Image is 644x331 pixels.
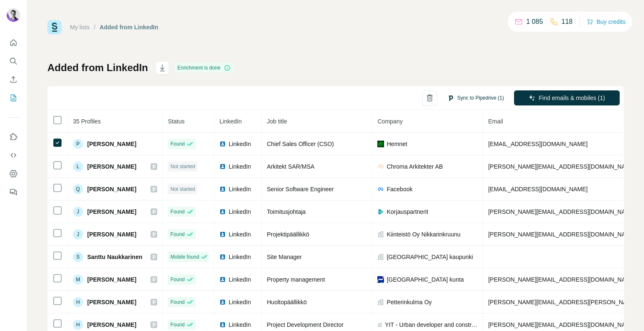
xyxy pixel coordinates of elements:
div: L [73,162,83,172]
button: Quick start [7,35,20,50]
div: Q [73,184,83,194]
span: Facebook [387,185,412,193]
button: Search [7,54,20,69]
span: Found [170,208,184,216]
span: [PERSON_NAME] [87,230,136,239]
img: Surfe Logo [47,20,62,34]
span: Senior Software Engineer [267,186,334,192]
span: [PERSON_NAME][EMAIL_ADDRESS][DOMAIN_NAME] [488,208,636,215]
button: Dashboard [7,166,20,181]
img: company-logo [377,276,384,283]
img: LinkedIn logo [219,186,226,192]
span: [PERSON_NAME][EMAIL_ADDRESS][DOMAIN_NAME] [488,163,636,170]
span: [PERSON_NAME] [87,298,136,306]
img: LinkedIn logo [219,163,226,170]
button: Use Surfe API [7,148,20,163]
img: Avatar [7,8,20,22]
span: LinkedIn [229,230,251,239]
span: LinkedIn [229,162,251,171]
p: 1 085 [526,17,543,27]
span: Mobile found [170,253,199,261]
span: Found [170,321,184,328]
img: LinkedIn logo [219,141,226,147]
span: [PERSON_NAME] [87,208,136,216]
button: My lists [7,90,20,105]
h1: Added from LinkedIn [47,61,148,74]
span: [PERSON_NAME] [87,275,136,284]
a: My lists [70,24,90,31]
img: LinkedIn logo [219,299,226,305]
span: Toimitusjohtaja [267,208,306,215]
button: Enrich CSV [7,72,20,87]
span: [PERSON_NAME] [87,162,136,171]
div: P [73,139,83,149]
span: Job title [267,118,287,125]
div: Added from LinkedIn [100,23,158,31]
span: [PERSON_NAME][EMAIL_ADDRESS][DOMAIN_NAME] [488,321,636,328]
span: Found [170,298,184,306]
span: Find emails & mobiles (1) [539,94,605,102]
span: Petterinkulma Oy [387,298,431,306]
span: LinkedIn [229,298,251,306]
span: Arkitekt SAR/MSA [267,163,314,170]
span: Huoltopäällikkö [267,299,306,305]
span: Projektipäällikkö [267,231,309,238]
span: [EMAIL_ADDRESS][DOMAIN_NAME] [488,186,587,192]
span: 35 Profiles [73,118,101,125]
span: Email [488,118,503,125]
div: S [73,252,83,262]
img: LinkedIn logo [219,254,226,260]
span: Project Development Director [267,321,343,328]
button: Buy credits [587,16,626,28]
img: LinkedIn logo [219,231,226,238]
button: Find emails & mobiles (1) [514,90,620,105]
span: [PERSON_NAME] [87,321,136,329]
div: H [73,297,83,307]
span: YIT - Urban developer and construction company [385,321,478,329]
button: Use Surfe on LinkedIn [7,129,20,144]
span: LinkedIn [229,140,251,148]
span: Santtu Naukkarinen [87,253,142,261]
img: company-logo [377,163,384,170]
span: Found [170,140,184,148]
span: LinkedIn [229,185,251,193]
span: Korjauspartnerit [387,208,428,216]
span: Company [377,118,402,125]
span: Not started [170,185,195,193]
span: [PERSON_NAME][EMAIL_ADDRESS][DOMAIN_NAME] [488,231,636,238]
img: LinkedIn logo [219,276,226,283]
div: M [73,275,83,285]
div: H [73,320,83,330]
img: company-logo [377,208,384,215]
div: J [73,229,83,239]
div: Enrichment is done [175,63,233,73]
img: company-logo [377,141,384,147]
span: LinkedIn [219,118,241,125]
span: Status [168,118,184,125]
span: LinkedIn [229,253,251,261]
span: LinkedIn [229,321,251,329]
span: Chroma Arkitekter AB [387,162,443,171]
span: [GEOGRAPHIC_DATA] kaupunki [387,253,473,261]
div: J [73,207,83,217]
button: Sync to Pipedrive (1) [441,92,510,104]
span: [GEOGRAPHIC_DATA] kunta [387,275,464,284]
span: Found [170,231,184,238]
span: LinkedIn [229,208,251,216]
span: [PERSON_NAME] [87,185,136,193]
img: company-logo [377,187,384,192]
span: [PERSON_NAME][EMAIL_ADDRESS][DOMAIN_NAME] [488,276,636,283]
span: Not started [170,163,195,170]
span: Hemnet [387,140,407,148]
p: 118 [561,17,573,27]
li: / [94,23,96,31]
span: [PERSON_NAME] [87,140,136,148]
span: Kiinteistö Oy Nikkarinkruunu [387,230,460,239]
span: Chief Sales Officer (CSO) [267,141,334,147]
img: LinkedIn logo [219,208,226,215]
span: LinkedIn [229,275,251,284]
span: [EMAIL_ADDRESS][DOMAIN_NAME] [488,141,587,147]
span: Found [170,276,184,283]
img: LinkedIn logo [219,321,226,328]
span: Site Manager [267,254,301,260]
